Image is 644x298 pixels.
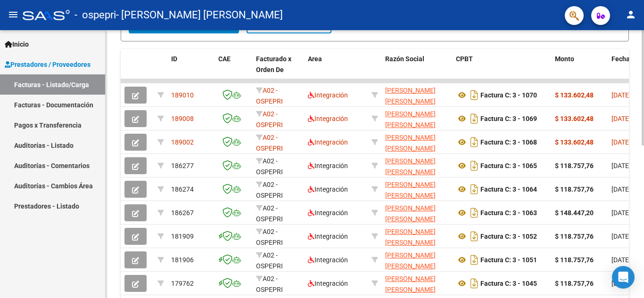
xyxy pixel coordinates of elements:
span: [DATE] [611,280,631,287]
strong: $ 118.757,76 [555,162,594,169]
datatable-header-cell: Monto [551,49,608,90]
strong: Factura C: 3 - 1051 [480,256,537,264]
span: A02 - OSPEPRI [256,228,283,246]
span: Monto [555,55,574,63]
div: 27268158311 [385,179,448,199]
mat-icon: person [625,9,636,20]
strong: $ 133.602,48 [555,115,594,122]
span: ID [171,55,177,63]
span: Razón Social [385,55,424,63]
span: 181906 [171,256,194,264]
strong: $ 118.757,76 [555,280,594,287]
datatable-header-cell: CAE [215,49,252,90]
span: 189008 [171,115,194,122]
span: CAE [218,55,231,63]
span: 179762 [171,280,194,287]
span: Integración [308,209,348,217]
datatable-header-cell: CPBT [452,49,551,90]
i: Descargar documento [468,229,480,244]
span: [PERSON_NAME] [PERSON_NAME] [385,275,436,293]
div: 27268158311 [385,274,448,293]
strong: $ 118.757,76 [555,233,594,240]
strong: $ 148.447,20 [555,209,594,217]
i: Descargar documento [468,158,480,173]
i: Descargar documento [468,182,480,197]
span: [PERSON_NAME] [PERSON_NAME] [385,87,436,105]
strong: Factura C: 3 - 1063 [480,209,537,217]
span: 189002 [171,138,194,146]
span: A02 - OSPEPRI [256,181,283,199]
datatable-header-cell: ID [167,49,215,90]
span: - [PERSON_NAME] [PERSON_NAME] [116,5,283,25]
span: Integración [308,233,348,240]
span: Prestadores / Proveedores [5,59,91,70]
span: A02 - OSPEPRI [256,87,283,105]
span: Facturado x Orden De [256,55,291,73]
datatable-header-cell: Razón Social [381,49,452,90]
span: 181909 [171,233,194,240]
datatable-header-cell: Facturado x Orden De [252,49,304,90]
strong: $ 118.757,76 [555,185,594,193]
span: Integración [308,91,348,99]
i: Descargar documento [468,276,480,291]
div: 27268158311 [385,226,448,246]
span: 186274 [171,185,194,193]
i: Descargar documento [468,135,480,150]
div: 27268158311 [385,156,448,176]
span: [PERSON_NAME] [PERSON_NAME] [385,110,436,129]
span: Integración [308,138,348,146]
i: Descargar documento [468,111,480,126]
span: [PERSON_NAME] [PERSON_NAME] [385,251,436,270]
strong: $ 118.757,76 [555,256,594,264]
span: Integración [308,185,348,193]
mat-icon: menu [8,9,19,20]
span: [DATE] [611,185,631,193]
strong: $ 133.602,48 [555,91,594,99]
span: [PERSON_NAME] [PERSON_NAME] [385,204,436,223]
span: Integración [308,115,348,122]
span: A02 - OSPEPRI [256,204,283,223]
span: A02 - OSPEPRI [256,157,283,176]
i: Descargar documento [468,252,480,267]
span: [DATE] [611,138,631,146]
div: 27268158311 [385,250,448,270]
span: [DATE] [611,209,631,217]
div: 27268158311 [385,132,448,152]
i: Descargar documento [468,88,480,103]
span: [PERSON_NAME] [PERSON_NAME] [385,181,436,199]
strong: $ 133.602,48 [555,138,594,146]
span: A02 - OSPEPRI [256,251,283,270]
div: Open Intercom Messenger [612,266,635,289]
span: [DATE] [611,256,631,264]
span: 186267 [171,209,194,217]
strong: Factura C: 3 - 1065 [480,162,537,169]
span: A02 - OSPEPRI [256,134,283,152]
span: Area [308,55,322,63]
span: [DATE] [611,115,631,122]
strong: Factura C: 3 - 1064 [480,185,537,193]
strong: Factura C: 3 - 1068 [480,138,537,146]
span: - ospepri [74,5,116,25]
span: [PERSON_NAME] [PERSON_NAME] [385,157,436,176]
span: 189010 [171,91,194,99]
span: A02 - OSPEPRI [256,275,283,293]
span: [DATE] [611,91,631,99]
i: Descargar documento [468,205,480,220]
div: 27268158311 [385,203,448,223]
span: A02 - OSPEPRI [256,110,283,129]
strong: Factura C: 3 - 1052 [480,233,537,240]
span: Inicio [5,39,29,49]
span: [DATE] [611,233,631,240]
datatable-header-cell: Area [304,49,368,90]
span: Integración [308,280,348,287]
div: 27268158311 [385,85,448,105]
span: Integración [308,162,348,169]
span: [PERSON_NAME] [PERSON_NAME] [385,134,436,152]
strong: Factura C: 3 - 1070 [480,91,537,99]
span: 186277 [171,162,194,169]
div: 27268158311 [385,109,448,129]
span: CPBT [456,55,473,63]
span: [DATE] [611,162,631,169]
strong: Factura C: 3 - 1069 [480,115,537,122]
strong: Factura C: 3 - 1045 [480,280,537,287]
